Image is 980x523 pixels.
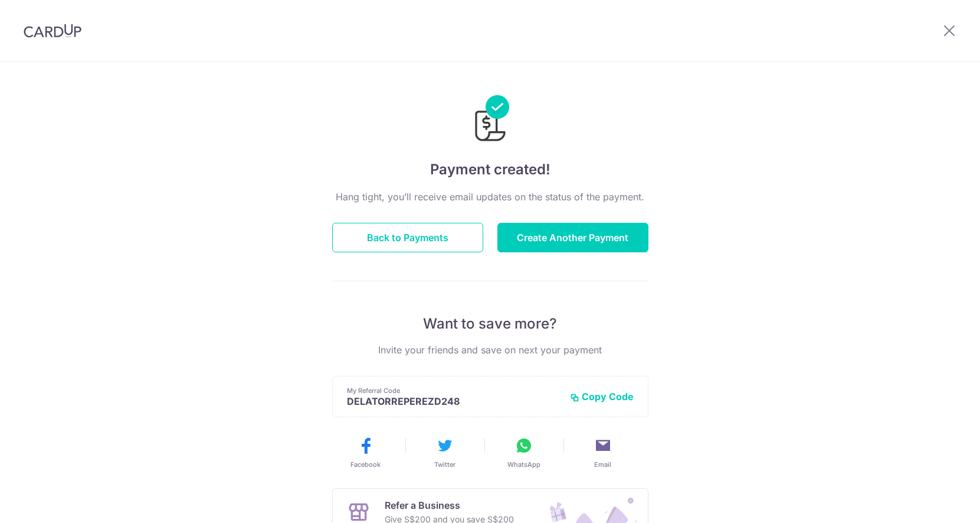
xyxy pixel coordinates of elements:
[904,488,968,517] iframe: Opens a widget where you can find more information
[410,436,480,469] button: Twitter
[350,460,381,469] span: Facebook
[497,223,648,252] button: Create Another Payment
[332,343,648,357] p: Invite your friends and save on next your payment
[332,190,648,204] p: Hang tight, you’ll receive email updates on the status of the payment.
[471,95,509,145] img: Payments
[332,223,483,252] button: Back to Payments
[332,314,648,333] p: Want to save more?
[507,460,540,469] span: WhatsApp
[347,386,561,395] p: My Referral Code
[347,395,561,407] p: DELATORREPEREZD248
[489,436,559,469] button: WhatsApp
[385,498,514,512] p: Refer a Business
[594,460,611,469] span: Email
[331,436,401,469] button: Facebook
[434,460,455,469] span: Twitter
[332,159,648,180] h4: Payment created!
[570,391,634,402] button: Copy Code
[568,436,638,469] button: Email
[24,24,81,38] img: CardUp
